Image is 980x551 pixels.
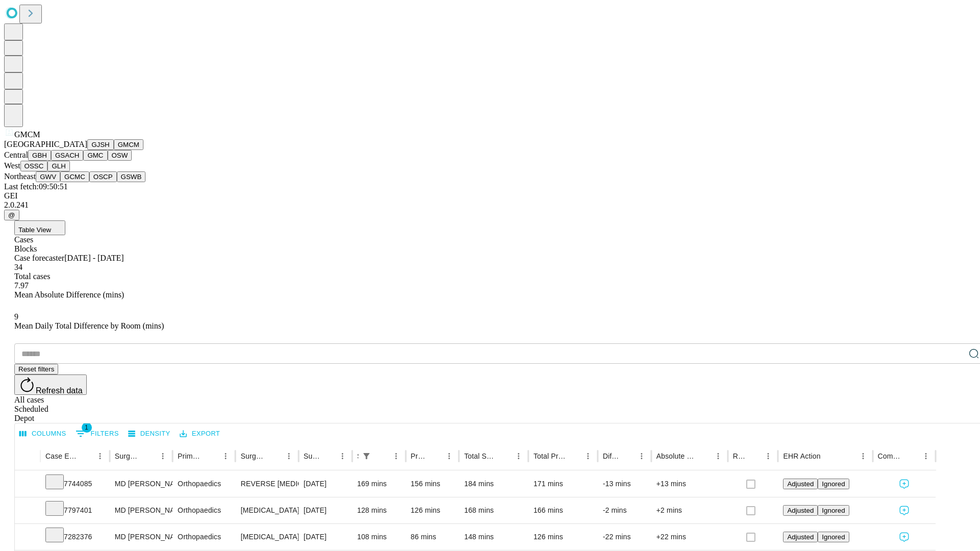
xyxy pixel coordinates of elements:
[603,497,646,523] div: -2 mins
[20,475,35,493] button: Expand
[83,150,107,161] button: GMC
[36,171,60,182] button: GWV
[240,452,266,460] div: Surgery Name
[178,524,230,550] div: Orthopaedics
[411,471,454,497] div: 156 mins
[45,497,105,523] div: 7797401
[14,220,65,235] button: Table View
[304,497,347,523] div: [DATE]
[14,312,18,321] span: 9
[464,452,496,460] div: Total Scheduled Duration
[20,529,35,546] button: Expand
[4,182,68,191] span: Last fetch: 09:50:51
[73,425,121,442] button: Show filters
[45,471,105,497] div: 7744085
[240,471,293,497] div: REVERSE [MEDICAL_DATA]
[47,161,69,171] button: GLH
[783,452,820,460] div: EHR Action
[114,139,143,150] button: GMCM
[442,449,456,463] button: Menu
[267,449,282,463] button: Sort
[4,151,28,159] span: Central
[603,524,646,550] div: -22 mins
[411,497,454,523] div: 126 mins
[115,471,167,497] div: MD [PERSON_NAME] [PERSON_NAME]
[18,365,54,373] span: Reset filters
[156,449,170,463] button: Menu
[126,426,173,442] button: Density
[747,449,761,463] button: Sort
[711,449,725,463] button: Menu
[14,364,58,374] button: Reset filters
[856,449,870,463] button: Menu
[82,422,92,433] span: 1
[357,471,401,497] div: 169 mins
[656,452,696,460] div: Absolute Difference
[240,497,293,523] div: [MEDICAL_DATA] [MEDICAL_DATA]
[783,479,818,489] button: Adjusted
[4,210,19,220] button: @
[28,150,51,161] button: GBH
[218,449,233,463] button: Menu
[818,479,849,489] button: Ignored
[321,449,335,463] button: Sort
[464,471,523,497] div: 184 mins
[304,471,347,497] div: [DATE]
[4,201,976,210] div: 2.0.241
[117,171,146,182] button: GSWB
[761,449,775,463] button: Menu
[87,139,114,150] button: GJSH
[4,140,87,148] span: [GEOGRAPHIC_DATA]
[14,130,40,139] span: GMCM
[919,449,933,463] button: Menu
[533,452,566,460] div: Total Predicted Duration
[357,452,358,460] div: Scheduled In Room Duration
[20,161,48,171] button: OSSC
[787,533,814,541] span: Adjusted
[511,449,526,463] button: Menu
[115,452,140,460] div: Surgeon Name
[783,532,818,542] button: Adjusted
[656,524,723,550] div: +22 mins
[178,471,230,497] div: Orthopaedics
[4,191,976,201] div: GEI
[178,497,230,523] div: Orthopaedics
[141,449,156,463] button: Sort
[14,374,87,395] button: Refresh data
[818,505,849,516] button: Ignored
[304,524,347,550] div: [DATE]
[89,171,117,182] button: OSCP
[533,471,593,497] div: 171 mins
[18,226,51,234] span: Table View
[14,263,22,271] span: 34
[14,272,50,281] span: Total cases
[36,386,83,395] span: Refresh data
[567,449,581,463] button: Sort
[335,449,350,463] button: Menu
[51,150,83,161] button: GSACH
[14,290,124,299] span: Mean Absolute Difference (mins)
[533,497,593,523] div: 166 mins
[240,524,293,550] div: [MEDICAL_DATA] [MEDICAL_DATA], EXTENSIVE, 3 OR MORE DISCRETE STRUCTURES
[822,533,845,541] span: Ignored
[818,532,849,542] button: Ignored
[108,150,132,161] button: OSW
[389,449,403,463] button: Menu
[93,449,107,463] button: Menu
[64,254,124,262] span: [DATE] - [DATE]
[45,524,105,550] div: 7282376
[359,449,374,463] button: Show filters
[79,449,93,463] button: Sort
[4,172,36,181] span: Northeast
[603,452,619,460] div: Difference
[656,497,723,523] div: +2 mins
[787,480,814,488] span: Adjusted
[464,524,523,550] div: 148 mins
[634,449,649,463] button: Menu
[697,449,711,463] button: Sort
[14,321,164,330] span: Mean Daily Total Difference by Room (mins)
[533,524,593,550] div: 126 mins
[878,452,903,460] div: Comments
[904,449,919,463] button: Sort
[282,449,296,463] button: Menu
